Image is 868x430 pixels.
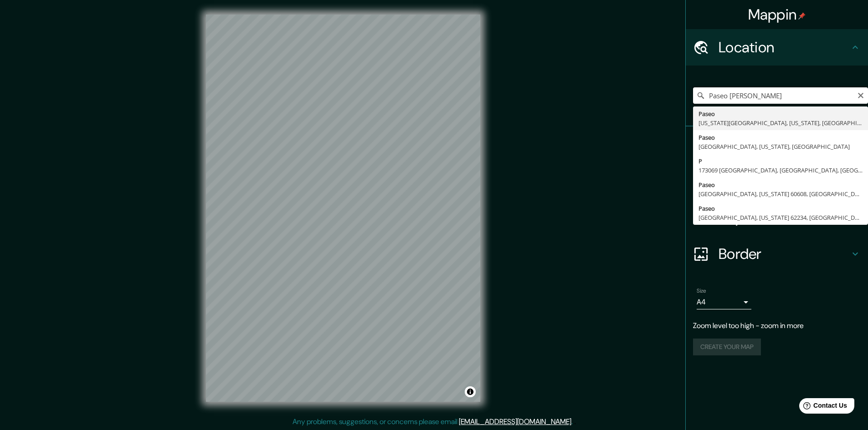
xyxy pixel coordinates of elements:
div: Pins [686,126,868,163]
div: Location [686,29,868,66]
div: [GEOGRAPHIC_DATA], [US_STATE] 62234, [GEOGRAPHIC_DATA] [699,213,863,222]
p: Any problems, suggestions, or concerns please email . [293,416,573,427]
div: Paseo [699,133,863,142]
h4: Location [719,38,850,56]
div: 173069 [GEOGRAPHIC_DATA], [GEOGRAPHIC_DATA], [GEOGRAPHIC_DATA] [699,166,863,175]
div: Paseo [699,180,863,189]
h4: Layout [719,208,850,227]
div: P [699,157,863,166]
p: Zoom level too high - zoom in more [693,320,861,331]
h4: Mappin [748,5,806,24]
div: Border [686,236,868,272]
img: pin-icon.png [798,12,806,20]
div: . [573,416,574,427]
label: Size [697,287,706,295]
h4: Border [719,245,850,263]
div: Paseo [699,109,863,118]
div: A4 [697,295,751,309]
div: Layout [686,199,868,236]
div: Style [686,163,868,199]
div: [GEOGRAPHIC_DATA], [US_STATE], [GEOGRAPHIC_DATA] [699,142,863,151]
div: [GEOGRAPHIC_DATA], [US_STATE] 60608, [GEOGRAPHIC_DATA] [699,189,863,198]
canvas: Map [206,15,480,402]
input: Pick your city or area [693,87,868,104]
div: Paseo [699,204,863,213]
button: Clear [857,91,864,99]
button: Toggle attribution [465,386,476,397]
div: . [574,416,576,427]
div: [US_STATE][GEOGRAPHIC_DATA], [US_STATE], [GEOGRAPHIC_DATA] [699,118,863,127]
a: [EMAIL_ADDRESS][DOMAIN_NAME] [459,417,571,426]
iframe: Help widget launcher [787,395,858,420]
